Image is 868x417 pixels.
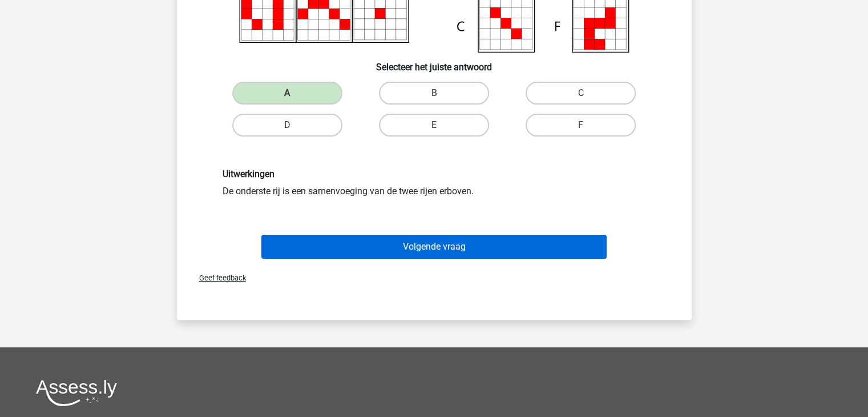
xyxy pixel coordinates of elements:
img: Assessly logo [36,379,117,406]
label: E [379,114,489,137]
label: D [232,114,342,137]
label: C [526,82,636,105]
label: B [379,82,489,105]
div: De onderste rij is een samenvoeging van de twee rijen erboven. [214,169,655,198]
h6: Selecteer het juiste antwoord [195,53,673,73]
button: Volgende vraag [261,235,607,259]
label: A [232,82,342,105]
h6: Uitwerkingen [223,169,646,179]
label: F [526,114,636,137]
span: Geef feedback [190,274,246,282]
